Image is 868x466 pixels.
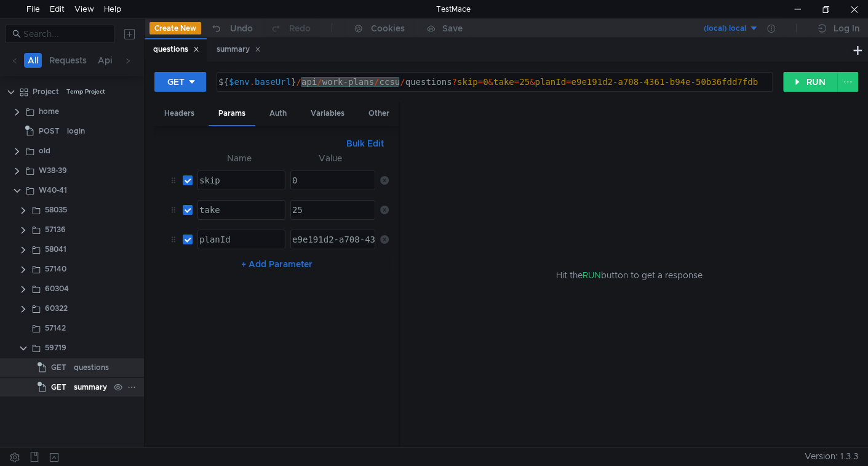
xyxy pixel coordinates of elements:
div: Project [33,82,59,101]
div: login [67,122,85,140]
div: 59719 [45,339,66,357]
div: summary [74,378,107,396]
div: Log In [834,21,859,36]
button: + Add Parameter [236,257,317,271]
div: W40-41 [39,181,67,199]
div: W38-39 [39,161,67,180]
th: Value [285,151,375,166]
button: Undo [201,19,261,38]
div: Headers [154,102,204,125]
button: Create New [149,22,201,34]
div: (local) local [704,23,746,34]
span: POST [39,122,60,140]
div: questions [153,43,199,56]
div: 60322 [45,299,68,318]
div: 57136 [45,220,66,239]
th: Name [193,151,285,166]
div: questions [74,358,109,377]
div: Redo [289,21,311,36]
div: 57142 [45,319,66,337]
div: GET [167,75,185,89]
span: Hit the button to get a response [555,268,702,282]
button: GET [154,72,206,92]
div: old [39,142,50,160]
div: Temp Project [66,82,105,101]
span: RUN [582,270,600,281]
div: Undo [230,21,253,36]
div: 58041 [45,240,66,259]
button: RUN [783,72,838,92]
button: Redo [261,19,319,38]
button: Api [94,53,116,68]
button: Requests [46,53,90,68]
div: Variables [301,102,354,125]
div: 58035 [45,201,67,219]
span: GET [51,378,66,396]
div: Save [442,24,463,33]
div: home [39,102,59,121]
div: Other [359,102,399,125]
div: Params [209,102,255,126]
div: Cookies [371,21,405,36]
div: 57140 [45,260,66,278]
input: Search... [23,27,107,41]
button: Bulk Edit [341,136,389,151]
div: 60304 [45,279,69,298]
button: (local) local [673,18,759,38]
div: Auth [260,102,297,125]
div: summary [217,43,261,56]
span: GET [51,358,66,377]
button: All [24,53,42,68]
span: Version: 1.3.3 [805,448,858,465]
